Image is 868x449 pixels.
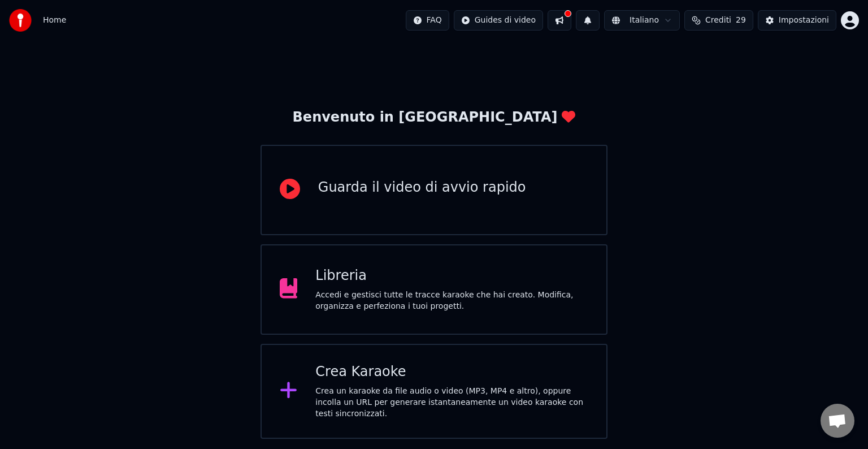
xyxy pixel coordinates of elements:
div: Guarda il video di avvio rapido [318,179,526,197]
div: Crea un karaoke da file audio o video (MP3, MP4 e altro), oppure incolla un URL per generare ista... [315,386,588,420]
div: Benvenuto in [GEOGRAPHIC_DATA] [293,109,576,127]
button: FAQ [406,10,449,31]
button: Crediti29 [684,10,753,31]
div: Aprire la chat [821,404,854,438]
span: Home [43,15,66,26]
img: youka [9,9,32,32]
button: Impostazioni [758,10,836,31]
button: Guides di video [454,10,543,31]
nav: breadcrumb [43,15,66,26]
div: Impostazioni [779,15,829,26]
div: Crea Karaoke [315,363,588,381]
span: 29 [736,15,746,26]
div: Accedi e gestisci tutte le tracce karaoke che hai creato. Modifica, organizza e perfeziona i tuoi... [315,290,588,312]
span: Crediti [705,15,731,26]
div: Libreria [315,267,588,285]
